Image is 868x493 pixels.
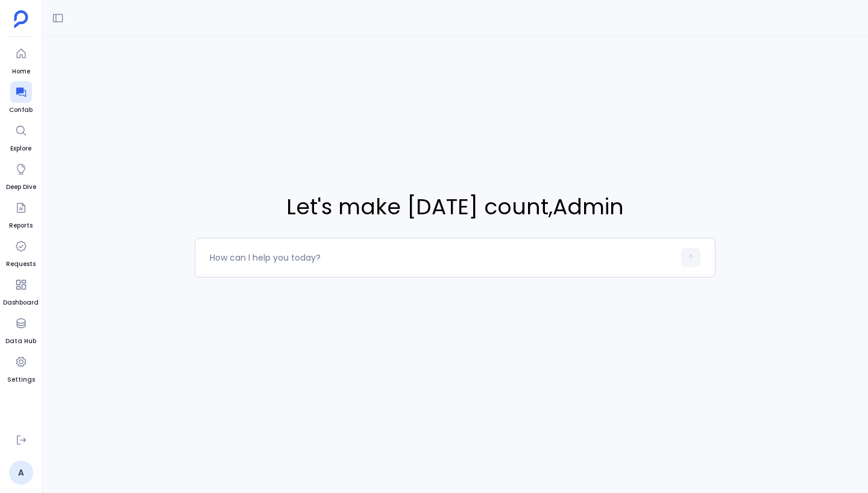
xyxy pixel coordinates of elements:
[5,336,36,346] span: Data Hub
[10,120,32,153] a: Explore
[6,235,36,269] a: Requests
[5,312,36,346] a: Data Hub
[6,259,36,269] span: Requests
[9,221,33,231] span: Reports
[14,10,28,28] img: petavue logo
[9,460,33,485] a: A
[3,298,39,308] span: Dashboard
[9,105,33,115] span: Confab
[3,274,39,308] a: Dashboard
[6,158,36,192] a: Deep Dive
[7,375,35,385] span: Settings
[286,191,624,223] span: Let's make [DATE] count , Admin
[9,81,33,115] a: Confab
[9,197,33,231] a: Reports
[10,43,32,76] a: Home
[10,144,32,153] span: Explore
[6,182,36,192] span: Deep Dive
[7,351,35,385] a: Settings
[10,67,32,76] span: Home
